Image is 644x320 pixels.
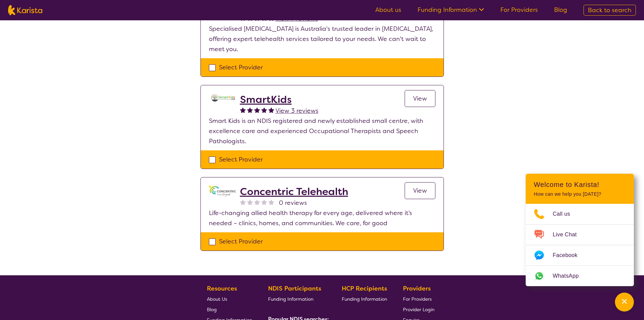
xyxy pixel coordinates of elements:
img: fullstar [247,107,253,113]
p: How can we help you [DATE]? [534,191,626,197]
a: Blog [554,6,567,14]
a: Funding Information [342,294,387,304]
img: Karista logo [8,5,42,15]
a: About us [375,6,401,14]
a: Concentric Telehealth [240,186,348,198]
img: nonereviewstar [247,199,253,205]
img: nonereviewstar [268,199,274,205]
img: ltnxvukw6alefghrqtzz.png [209,93,236,103]
span: Back to search [588,6,631,14]
span: Funding Information [268,296,313,302]
a: View [405,90,435,107]
b: NDIS Participants [268,284,321,293]
button: Channel Menu [615,293,634,312]
span: View [413,94,427,103]
img: fullstar [261,107,267,113]
a: SmartKids [240,93,318,106]
a: Web link opens in a new tab. [526,266,634,286]
h2: Welcome to Karista! [534,180,626,189]
p: Smart Kids is an NDIS registered and newly established small centre, with excellence care and exp... [209,116,435,146]
span: Provider Login [403,306,434,313]
a: About Us [207,294,252,304]
p: Specialised [MEDICAL_DATA] is Australia's trusted leader in [MEDICAL_DATA], offering expert teleh... [209,24,435,54]
span: 0 reviews [279,198,307,208]
div: Channel Menu [526,174,634,286]
a: For Providers [500,6,538,14]
p: Life-changing allied health therapy for every age, delivered where it’s needed – clinics, homes, ... [209,208,435,228]
span: Funding Information [342,296,387,302]
a: Provider Login [403,304,434,315]
span: View [413,187,427,195]
span: Live Chat [553,230,585,240]
span: View 3 reviews [276,107,318,115]
span: Call us [553,209,578,219]
span: WhatsApp [553,271,587,281]
span: About Us [207,296,227,302]
img: nonereviewstar [254,199,260,205]
a: Blog [207,304,252,315]
img: fullstar [254,107,260,113]
a: Funding Information [418,6,484,14]
span: Facebook [553,250,586,260]
a: View [405,182,435,199]
img: fullstar [268,107,274,113]
img: gbybpnyn6u9ix5kguem6.png [209,186,236,197]
b: Resources [207,284,237,293]
a: For Providers [403,294,434,304]
b: Providers [403,284,431,293]
ul: Choose channel [526,204,634,286]
img: nonereviewstar [261,199,267,205]
a: View 3 reviews [276,106,318,116]
img: fullstar [240,107,246,113]
img: nonereviewstar [240,199,246,205]
b: HCP Recipients [342,284,387,293]
span: Blog [207,306,217,313]
span: For Providers [403,296,432,302]
a: Back to search [583,5,636,16]
a: Funding Information [268,294,326,304]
